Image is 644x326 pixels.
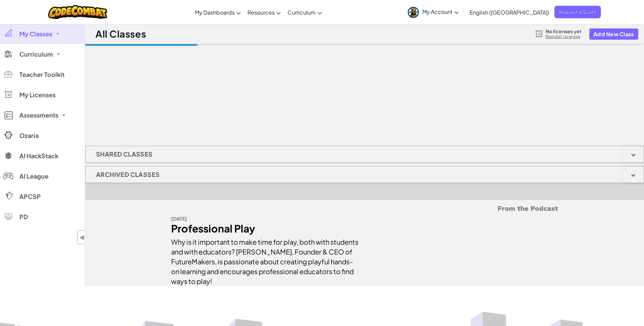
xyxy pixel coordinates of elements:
a: Curriculum [284,3,325,21]
a: Request a Quote [554,6,601,18]
span: AI HackStack [19,153,58,159]
span: My Dashboards [195,9,235,16]
span: English ([GEOGRAPHIC_DATA]) [470,9,549,16]
h1: Archived Classes [86,166,170,183]
span: Curriculum [19,51,53,57]
span: My Licenses [19,92,56,98]
span: Teacher Toolkit [19,72,65,78]
h1: Shared Classes [86,146,163,163]
h1: All Classes [95,27,146,40]
span: My Account [422,8,459,15]
button: Add New Class [589,28,638,40]
a: My Account [404,1,462,23]
span: AI League [19,173,49,179]
a: Request Licenses [546,34,582,39]
span: Assessments [19,112,58,118]
span: No licenses yet [546,28,582,34]
div: Why is it important to make time for play, both with students and with educators? [PERSON_NAME], ... [171,233,360,286]
a: Resources [244,3,284,21]
span: ◀ [79,232,85,242]
span: My Classes [19,31,52,37]
a: My Dashboards [191,3,244,21]
span: Resources [247,9,275,16]
div: Professional Play [171,224,360,233]
div: [DATE] [171,214,360,224]
img: avatar [408,7,419,18]
span: Ozaria [19,133,39,139]
a: English ([GEOGRAPHIC_DATA]) [466,3,553,21]
h5: From the Podcast [171,203,558,214]
span: Curriculum [288,9,316,16]
img: CodeCombat logo [48,5,108,19]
